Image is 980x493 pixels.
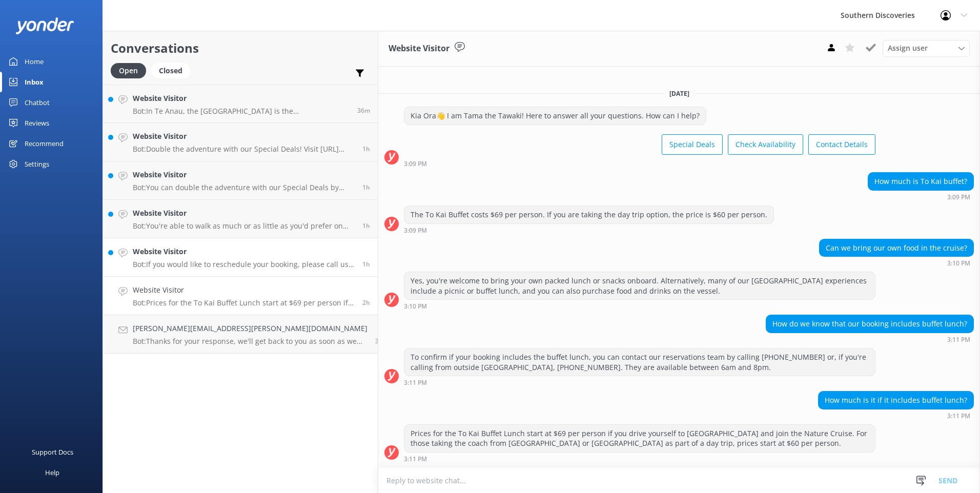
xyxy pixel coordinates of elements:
[947,413,970,419] strong: 3:11 PM
[404,456,427,462] strong: 3:11 PM
[45,462,59,483] div: Help
[133,260,355,269] p: Bot: If you would like to reschedule your booking, please call us on [PHONE_NUMBER] or email [EMA...
[133,145,355,154] p: Bot: Double the adventure with our Special Deals! Visit [URL][DOMAIN_NAME].
[103,85,378,123] a: Website VisitorBot:In Te Anau, the [GEOGRAPHIC_DATA] is the [GEOGRAPHIC_DATA] i-SITE at [STREET_A...
[819,392,973,409] div: How much is it if it includes buffet lunch?
[404,425,875,452] div: Prices for the To Kai Buffet Lunch start at $69 per person if you drive yourself to [GEOGRAPHIC_D...
[133,284,355,296] h4: Website Visitor
[103,277,378,315] a: Website VisitorBot:Prices for the To Kai Buffet Lunch start at $69 per person if you drive yourse...
[133,93,350,104] h4: Website Visitor
[404,228,427,234] strong: 3:09 PM
[888,43,928,54] span: Assign user
[404,302,875,310] div: Sep 04 2025 03:10pm (UTC +12:00) Pacific/Auckland
[133,246,355,257] h4: Website Visitor
[25,51,44,72] div: Home
[404,161,427,167] strong: 3:09 PM
[357,106,370,115] span: Sep 04 2025 05:22pm (UTC +12:00) Pacific/Auckland
[404,303,427,310] strong: 3:10 PM
[766,315,973,333] div: How do we know that our booking includes buffet lunch?
[404,227,774,234] div: Sep 04 2025 03:09pm (UTC +12:00) Pacific/Auckland
[111,65,151,76] a: Open
[728,134,803,155] button: Check Availability
[15,17,74,34] img: yonder-white-logo.png
[808,134,875,155] button: Contact Details
[404,206,773,223] div: The To Kai Buffet costs $69 per person. If you are taking the day trip option, the price is $60 p...
[32,442,73,462] div: Support Docs
[404,380,427,386] strong: 3:11 PM
[362,221,370,230] span: Sep 04 2025 04:38pm (UTC +12:00) Pacific/Auckland
[103,123,378,161] a: Website VisitorBot:Double the adventure with our Special Deals! Visit [URL][DOMAIN_NAME].1h
[25,113,49,133] div: Reviews
[25,92,50,113] div: Chatbot
[766,336,974,343] div: Sep 04 2025 03:11pm (UTC +12:00) Pacific/Auckland
[404,348,875,376] div: To confirm if your booking includes the buffet lunch, you can contact our reservations team by ca...
[151,65,195,76] a: Closed
[103,238,378,277] a: Website VisitorBot:If you would like to reschedule your booking, please call us on [PHONE_NUMBER]...
[883,40,970,56] div: Assign User
[103,315,378,354] a: [PERSON_NAME][EMAIL_ADDRESS][PERSON_NAME][DOMAIN_NAME]Bot:Thanks for your response, we'll get bac...
[820,239,973,257] div: Can we bring our own food in the cruise?
[111,63,146,78] div: Open
[947,194,970,200] strong: 3:09 PM
[868,173,973,190] div: How much is To Kai buffet?
[663,89,696,98] span: [DATE]
[133,298,355,307] p: Bot: Prices for the To Kai Buffet Lunch start at $69 per person if you drive yourself to [GEOGRAP...
[389,42,450,55] h3: Website Visitor
[133,221,355,231] p: Bot: You're able to walk as much or as little as you'd prefer on the track and cruise combo, as i...
[362,298,370,307] span: Sep 04 2025 03:11pm (UTC +12:00) Pacific/Auckland
[133,169,355,180] h4: Website Visitor
[404,107,706,125] div: Kia Ora👋 I am Tama the Tawaki! Here to answer all your questions. How can I help?
[818,412,974,419] div: Sep 04 2025 03:11pm (UTC +12:00) Pacific/Auckland
[362,260,370,269] span: Sep 04 2025 04:34pm (UTC +12:00) Pacific/Auckland
[25,72,44,92] div: Inbox
[133,337,367,346] p: Bot: Thanks for your response, we'll get back to you as soon as we can during opening hours.
[103,200,378,238] a: Website VisitorBot:You're able to walk as much or as little as you'd prefer on the track and crui...
[111,38,370,58] h2: Conversations
[404,160,875,167] div: Sep 04 2025 03:09pm (UTC +12:00) Pacific/Auckland
[151,63,190,78] div: Closed
[362,145,370,153] span: Sep 04 2025 04:43pm (UTC +12:00) Pacific/Auckland
[133,323,367,334] h4: [PERSON_NAME][EMAIL_ADDRESS][PERSON_NAME][DOMAIN_NAME]
[404,455,875,462] div: Sep 04 2025 03:11pm (UTC +12:00) Pacific/Auckland
[133,183,355,192] p: Bot: You can double the adventure with our Special Deals by visiting [URL][DOMAIN_NAME].
[133,107,350,116] p: Bot: In Te Anau, the [GEOGRAPHIC_DATA] is the [GEOGRAPHIC_DATA] i-SITE at [STREET_ADDRESS].
[25,133,64,154] div: Recommend
[25,154,49,174] div: Settings
[404,272,875,299] div: Yes, you're welcome to bring your own packed lunch or snacks onboard. Alternatively, many of our ...
[103,161,378,200] a: Website VisitorBot:You can double the adventure with our Special Deals by visiting [URL][DOMAIN_N...
[133,208,355,219] h4: Website Visitor
[375,337,383,345] span: Sep 04 2025 02:27pm (UTC +12:00) Pacific/Auckland
[662,134,723,155] button: Special Deals
[133,131,355,142] h4: Website Visitor
[362,183,370,192] span: Sep 04 2025 04:41pm (UTC +12:00) Pacific/Auckland
[819,259,974,266] div: Sep 04 2025 03:10pm (UTC +12:00) Pacific/Auckland
[404,379,875,386] div: Sep 04 2025 03:11pm (UTC +12:00) Pacific/Auckland
[947,337,970,343] strong: 3:11 PM
[947,260,970,266] strong: 3:10 PM
[868,193,974,200] div: Sep 04 2025 03:09pm (UTC +12:00) Pacific/Auckland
